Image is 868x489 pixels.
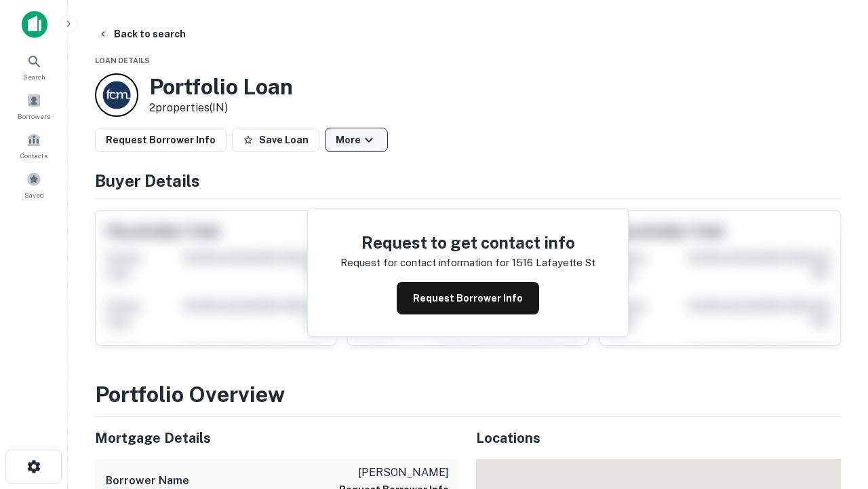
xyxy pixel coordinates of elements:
h4: Request to get contact info [340,230,595,255]
button: Request Borrower Info [95,128,226,152]
span: Loan Details [95,56,150,65]
h5: Locations [476,428,841,448]
button: More [325,128,388,152]
button: Save Loan [232,128,319,152]
p: [PERSON_NAME] [339,465,449,481]
span: Borrowers [18,111,50,122]
button: Request Borrower Info [397,282,539,314]
a: Borrowers [4,88,64,124]
span: Contacts [20,150,47,161]
p: 1516 lafayette st [512,255,595,271]
span: Search [23,71,45,82]
span: Saved [24,189,44,200]
h6: Borrower Name [106,473,189,489]
h5: Mortgage Details [95,428,460,448]
h3: Portfolio Loan [149,74,293,100]
h4: Buyer Details [95,168,841,193]
p: Request for contact information for [340,255,509,271]
h3: Portfolio Overview [95,378,841,411]
img: capitalize-icon.png [22,11,47,38]
a: Search [4,48,64,85]
iframe: Chat Widget [800,337,868,402]
a: Contacts [4,127,64,164]
p: 2 properties (IN) [149,100,293,116]
a: Saved [4,166,64,203]
button: Back to search [92,22,191,46]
